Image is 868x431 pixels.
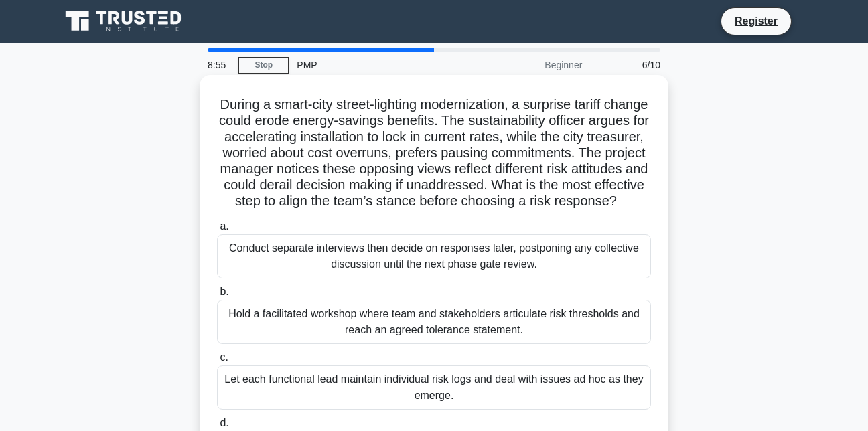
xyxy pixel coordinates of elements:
div: PMP [289,52,473,78]
div: 8:55 [200,52,238,78]
a: Stop [238,57,289,74]
div: 6/10 [590,52,668,78]
div: Hold a facilitated workshop where team and stakeholders articulate risk thresholds and reach an a... [217,300,651,344]
a: Register [727,13,786,29]
div: Conduct separate interviews then decide on responses later, postponing any collective discussion ... [217,234,651,278]
span: a. [220,220,228,232]
span: c. [220,351,228,363]
div: Let each functional lead maintain individual risk logs and deal with issues ad hoc as they emerge. [217,365,651,410]
span: d. [220,417,228,428]
span: b. [220,286,228,297]
h5: During a smart-city street-lighting modernization, a surprise tariff change could erode energy-sa... [216,96,652,210]
div: Beginner [473,52,590,78]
